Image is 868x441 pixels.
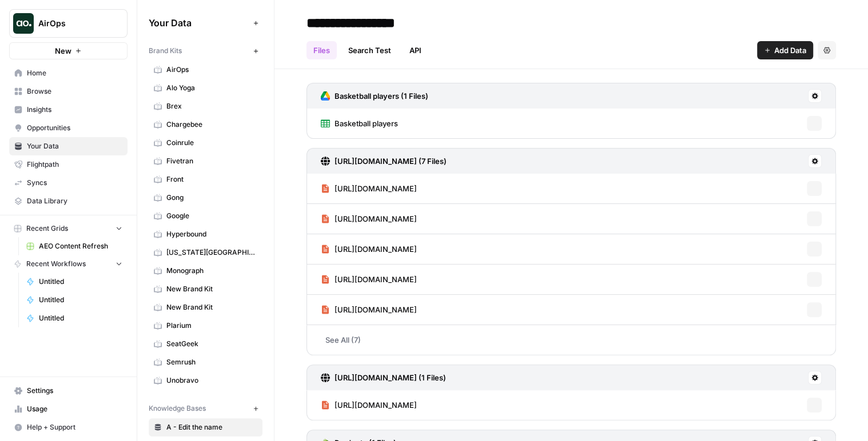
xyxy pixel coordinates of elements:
[9,155,128,174] a: Flightpath
[27,422,122,432] span: Help + Support
[21,237,128,255] a: AEO Content Refresh
[9,9,128,38] button: Workspace: AirOps
[166,193,257,203] span: Gong
[55,45,71,57] span: New
[757,41,813,59] button: Add Data
[335,243,417,255] span: [URL][DOMAIN_NAME]
[21,291,128,309] a: Untitled
[321,390,417,420] a: [URL][DOMAIN_NAME]
[9,42,128,59] button: New
[341,41,398,59] a: Search Test
[321,109,398,138] a: Basketball players
[774,45,806,56] span: Add Data
[9,400,128,418] a: Usage
[166,156,257,166] span: Fivetran
[166,266,257,276] span: Monograph
[166,174,257,185] span: Front
[149,97,262,115] a: Brex
[321,264,417,294] a: [URL][DOMAIN_NAME]
[21,309,128,327] a: Untitled
[166,357,257,367] span: Semrush
[9,119,128,137] a: Opportunities
[166,229,257,239] span: Hyperbound
[321,295,417,324] a: [URL][DOMAIN_NAME]
[335,304,417,315] span: [URL][DOMAIN_NAME]
[321,365,446,390] a: [URL][DOMAIN_NAME] (1 Files)
[166,138,257,148] span: Coinrule
[166,83,257,93] span: Alo Yoga
[39,295,122,305] span: Untitled
[149,225,262,243] a: Hyperbound
[9,137,128,155] a: Your Data
[335,118,398,129] span: Basketball players
[9,101,128,119] a: Insights
[166,339,257,349] span: SeatGeek
[9,192,128,210] a: Data Library
[335,183,417,194] span: [URL][DOMAIN_NAME]
[166,247,257,258] span: [US_STATE][GEOGRAPHIC_DATA]
[335,90,428,102] h3: Basketball players (1 Files)
[166,211,257,221] span: Google
[149,335,262,353] a: SeatGeek
[27,141,122,151] span: Your Data
[149,353,262,371] a: Semrush
[166,101,257,111] span: Brex
[27,386,122,396] span: Settings
[149,316,262,335] a: Plarium
[321,149,447,174] a: [URL][DOMAIN_NAME] (7 Files)
[149,262,262,280] a: Monograph
[166,65,257,75] span: AirOps
[166,422,257,432] span: A - Edit the name
[26,223,68,234] span: Recent Grids
[9,255,128,272] button: Recent Workflows
[149,152,262,170] a: Fivetran
[27,105,122,115] span: Insights
[27,178,122,188] span: Syncs
[403,41,428,59] a: API
[27,68,122,78] span: Home
[149,189,262,207] a: Gong
[149,79,262,97] a: Alo Yoga
[149,418,262,436] a: A - Edit the name
[149,115,262,134] a: Chargebee
[149,170,262,189] a: Front
[335,155,447,167] h3: [URL][DOMAIN_NAME] (7 Files)
[9,382,128,400] a: Settings
[166,284,257,294] span: New Brand Kit
[306,41,337,59] a: Files
[9,418,128,436] button: Help + Support
[21,272,128,291] a: Untitled
[9,64,128,82] a: Home
[149,243,262,262] a: [US_STATE][GEOGRAPHIC_DATA]
[166,302,257,312] span: New Brand Kit
[39,276,122,287] span: Untitled
[9,82,128,101] a: Browse
[149,298,262,316] a: New Brand Kit
[321,83,428,109] a: Basketball players (1 Files)
[39,313,122,323] span: Untitled
[335,372,446,383] h3: [URL][DOMAIN_NAME] (1 Files)
[321,234,417,264] a: [URL][DOMAIN_NAME]
[149,371,262,390] a: Unobravo
[27,196,122,206] span: Data Library
[27,86,122,97] span: Browse
[149,403,206,414] span: Knowledge Bases
[13,13,34,34] img: AirOps Logo
[321,174,417,203] a: [URL][DOMAIN_NAME]
[335,274,417,285] span: [URL][DOMAIN_NAME]
[149,207,262,225] a: Google
[166,119,257,130] span: Chargebee
[335,399,417,411] span: [URL][DOMAIN_NAME]
[27,123,122,133] span: Opportunities
[27,159,122,170] span: Flightpath
[321,204,417,234] a: [URL][DOMAIN_NAME]
[166,320,257,331] span: Plarium
[38,18,107,29] span: AirOps
[149,134,262,152] a: Coinrule
[26,259,86,269] span: Recent Workflows
[39,241,122,251] span: AEO Content Refresh
[9,220,128,237] button: Recent Grids
[166,375,257,386] span: Unobravo
[149,46,182,56] span: Brand Kits
[9,174,128,192] a: Syncs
